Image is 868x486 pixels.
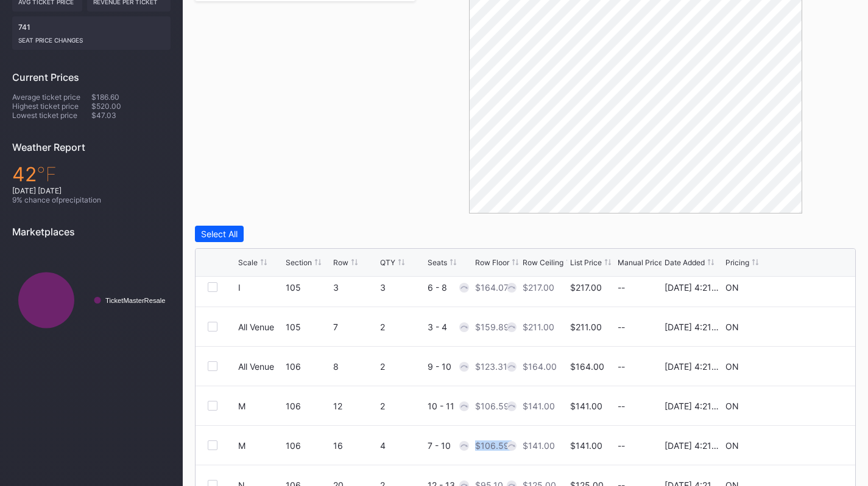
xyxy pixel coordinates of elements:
[238,258,258,267] div: Scale
[523,282,554,293] div: $217.00
[475,401,509,411] div: $106.59
[238,282,241,293] div: I
[618,258,663,267] div: Manual Price
[523,440,555,451] div: $141.00
[475,258,509,267] div: Row Floor
[105,297,165,304] text: TicketMasterResale
[475,440,509,451] div: $106.59
[570,361,604,372] div: $164.00
[380,401,425,411] div: 2
[428,361,472,372] div: 9 - 10
[725,322,739,332] div: ON
[523,322,554,332] div: $211.00
[12,247,171,353] svg: Chart title
[618,361,662,372] div: --
[91,92,171,102] div: $186.60
[12,226,171,238] div: Marketplaces
[12,162,171,186] div: 42
[12,195,171,204] div: 9 % chance of precipitation
[428,401,472,411] div: 10 - 11
[428,258,447,267] div: Seats
[286,258,312,267] div: Section
[12,71,171,83] div: Current Prices
[286,322,330,332] div: 105
[665,258,705,267] div: Date Added
[618,282,662,293] div: --
[91,111,171,120] div: $47.03
[286,440,330,451] div: 106
[725,361,739,372] div: ON
[570,440,602,451] div: $141.00
[238,361,274,372] div: All Venue
[618,401,662,411] div: --
[665,322,722,332] div: [DATE] 4:21PM
[380,440,425,451] div: 4
[238,322,274,332] div: All Venue
[475,282,509,293] div: $164.07
[665,282,722,293] div: [DATE] 4:21PM
[333,440,378,451] div: 16
[12,141,171,153] div: Weather Report
[475,322,509,332] div: $159.89
[665,361,722,372] div: [DATE] 4:21PM
[333,361,378,372] div: 8
[570,258,602,267] div: List Price
[428,440,472,451] div: 7 - 10
[428,322,472,332] div: 3 - 4
[725,440,739,451] div: ON
[725,258,749,267] div: Pricing
[665,401,722,411] div: [DATE] 4:21PM
[18,32,164,44] div: seat price changes
[286,282,330,293] div: 105
[725,282,739,293] div: ON
[37,162,57,186] span: ℉
[570,322,602,332] div: $211.00
[380,322,425,332] div: 2
[333,322,378,332] div: 7
[618,440,662,451] div: --
[665,440,722,451] div: [DATE] 4:21PM
[380,361,425,372] div: 2
[570,282,602,293] div: $217.00
[380,282,425,293] div: 3
[523,361,557,372] div: $164.00
[286,401,330,411] div: 106
[12,186,171,195] div: [DATE] [DATE]
[475,361,507,372] div: $123.31
[570,401,602,411] div: $141.00
[725,401,739,411] div: ON
[428,282,472,293] div: 6 - 8
[12,16,171,50] div: 741
[618,322,662,332] div: --
[12,111,91,120] div: Lowest ticket price
[238,440,245,451] div: M
[195,226,244,242] button: Select All
[523,401,555,411] div: $141.00
[238,401,245,411] div: M
[333,282,378,293] div: 3
[12,102,91,111] div: Highest ticket price
[380,258,395,267] div: QTY
[286,361,330,372] div: 106
[91,102,171,111] div: $520.00
[523,258,563,267] div: Row Ceiling
[201,229,238,239] div: Select All
[333,258,348,267] div: Row
[333,401,378,411] div: 12
[12,92,91,102] div: Average ticket price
